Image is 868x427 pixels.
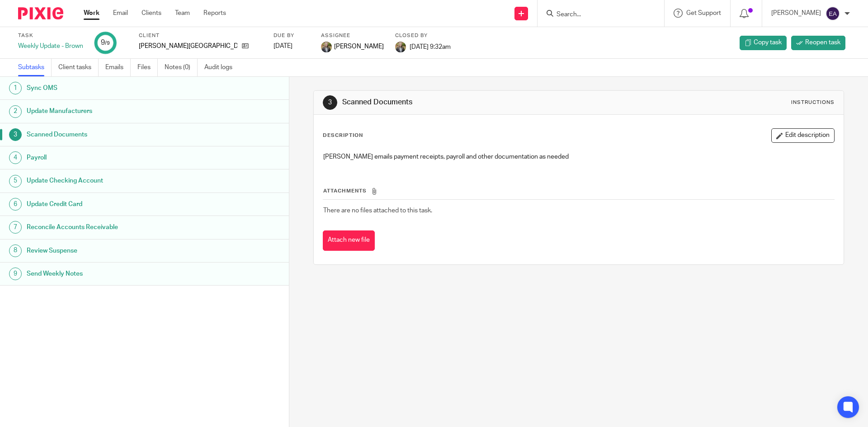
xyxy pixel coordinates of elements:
h1: Review Suspense [27,244,196,258]
a: Copy task [740,36,787,50]
h1: Scanned Documents [27,128,196,141]
h1: Scanned Documents [342,98,598,107]
a: Audit logs [204,59,239,76]
div: 7 [9,221,22,234]
label: Assignee [321,32,384,39]
a: Reports [203,9,226,18]
span: Reopen task [805,38,840,47]
a: Email [113,9,128,18]
input: Search [556,11,637,19]
div: 8 [9,244,22,257]
label: Due by [274,32,310,39]
span: Attachments [323,188,367,193]
a: Emails [105,59,131,76]
h1: Payroll [27,151,196,164]
div: 3 [323,95,337,110]
a: Files [137,59,158,76]
img: Pixie [18,7,63,19]
p: [PERSON_NAME][GEOGRAPHIC_DATA] [139,42,237,51]
a: Clients [142,9,161,18]
img: image.jpg [395,42,406,52]
div: 2 [9,105,22,118]
span: Copy task [754,38,782,47]
span: Get Support [686,10,721,16]
span: [PERSON_NAME] [334,42,384,51]
h1: Update Checking Account [27,174,196,188]
p: [PERSON_NAME] [771,9,821,18]
h1: Update Manufacturers [27,104,196,118]
a: Work [84,9,99,18]
small: /9 [105,41,110,46]
a: Team [175,9,190,18]
div: Weekly Update - Brown [18,42,83,51]
label: Client [139,32,262,39]
a: Client tasks [58,59,99,76]
a: Subtasks [18,59,52,76]
button: Edit description [771,128,835,143]
a: Reopen task [791,36,845,50]
div: 4 [9,151,22,164]
label: Closed by [395,32,451,39]
h1: Send Weekly Notes [27,267,196,281]
a: Notes (0) [165,59,198,76]
span: There are no files attached to this task. [323,207,432,214]
div: 3 [9,128,22,141]
p: Description [323,132,363,139]
div: [DATE] [274,42,310,51]
span: [DATE] 9:32am [410,43,451,50]
h1: Reconcile Accounts Receivable [27,221,196,234]
p: [PERSON_NAME] emails payment receipts, payroll and other documentation as needed [323,152,834,161]
h1: Sync OMS [27,81,196,95]
div: 5 [9,175,22,188]
img: image.jpg [321,42,332,52]
div: 6 [9,198,22,211]
div: 1 [9,82,22,94]
div: 9 [101,38,110,48]
button: Attach new file [323,230,375,251]
label: Task [18,32,83,39]
img: svg%3E [826,6,840,21]
h1: Update Credit Card [27,197,196,211]
div: 9 [9,267,22,280]
div: Instructions [791,99,835,106]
